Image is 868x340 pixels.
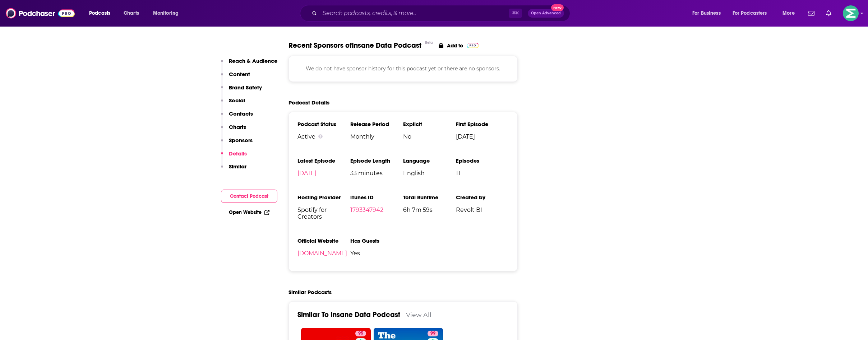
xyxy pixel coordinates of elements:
[843,5,859,21] span: Logged in as LKassela
[229,57,277,64] p: Reach & Audience
[531,11,561,15] span: Open Advanced
[509,9,522,18] span: ⌘ K
[805,7,817,19] a: Show notifications dropdown
[307,5,577,22] div: Search podcasts, credits, & more...
[456,194,509,201] h3: Created by
[297,65,509,73] p: We do not have sponsor history for this podcast yet or there are no sponsors.
[551,4,564,11] span: New
[782,8,795,18] span: More
[403,170,456,177] span: English
[297,237,350,244] h3: Official Website
[350,157,403,164] h3: Episode Length
[288,41,421,50] span: Recent Sponsors of Insane Data Podcast
[229,110,253,117] p: Contacts
[6,6,75,20] img: Podchaser - Follow, Share and Rate Podcasts
[229,124,246,130] p: Charts
[350,170,403,177] span: 33 minutes
[320,8,509,19] input: Search podcasts, credits, & more...
[350,237,403,244] h3: Has Guests
[355,331,366,336] a: 95
[288,99,329,106] h2: Podcast Details
[229,71,250,78] p: Content
[403,121,456,127] h3: Explicit
[456,121,509,127] h3: First Episode
[456,133,509,140] span: [DATE]
[843,5,859,21] img: User Profile
[425,40,433,45] div: Beta
[89,8,110,18] span: Podcasts
[229,84,262,91] p: Brand Safety
[692,8,721,18] span: For Business
[403,206,456,213] span: 6h 7m 59s
[297,133,350,140] div: Active
[288,289,332,295] h2: Similar Podcasts
[430,330,435,337] span: 99
[153,8,179,18] span: Monitoring
[823,7,834,19] a: Show notifications dropdown
[403,133,456,140] span: No
[148,8,188,19] button: open menu
[297,157,350,164] h3: Latest Episode
[297,206,350,220] span: Spotify for Creators
[229,97,245,104] p: Social
[297,310,400,319] a: Similar To Insane Data Podcast
[350,133,403,140] span: Monthly
[221,84,262,97] button: Brand Safety
[428,331,438,336] a: 99
[358,330,363,337] span: 95
[687,8,730,19] button: open menu
[221,163,246,176] button: Similar
[403,157,456,164] h3: Language
[406,311,431,318] a: View All
[528,9,564,18] button: Open AdvancedNew
[456,170,509,177] span: 11
[350,121,403,127] h3: Release Period
[221,97,245,110] button: Social
[456,206,509,213] span: Revolt BI
[221,71,250,84] button: Content
[229,150,247,157] p: Details
[447,42,463,49] p: Add to
[350,194,403,201] h3: iTunes ID
[221,150,247,163] button: Details
[297,194,350,201] h3: Hosting Provider
[221,57,277,71] button: Reach & Audience
[229,209,269,215] a: Open Website
[221,124,246,137] button: Charts
[733,8,767,18] span: For Podcasters
[350,206,383,213] a: 1793347942
[229,163,246,170] p: Similar
[467,43,479,48] img: Pro Logo
[297,121,350,127] h3: Podcast Status
[456,157,509,164] h3: Episodes
[350,250,403,257] span: Yes
[221,110,253,124] button: Contacts
[221,137,253,150] button: Sponsors
[843,5,859,21] button: Show profile menu
[777,8,804,19] button: open menu
[84,8,120,19] button: open menu
[403,194,456,201] h3: Total Runtime
[439,41,479,50] a: Add to
[297,170,317,177] a: [DATE]
[124,8,139,18] span: Charts
[221,190,277,203] button: Contact Podcast
[728,8,777,19] button: open menu
[297,250,347,257] a: [DOMAIN_NAME]
[119,8,143,19] a: Charts
[229,137,253,144] p: Sponsors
